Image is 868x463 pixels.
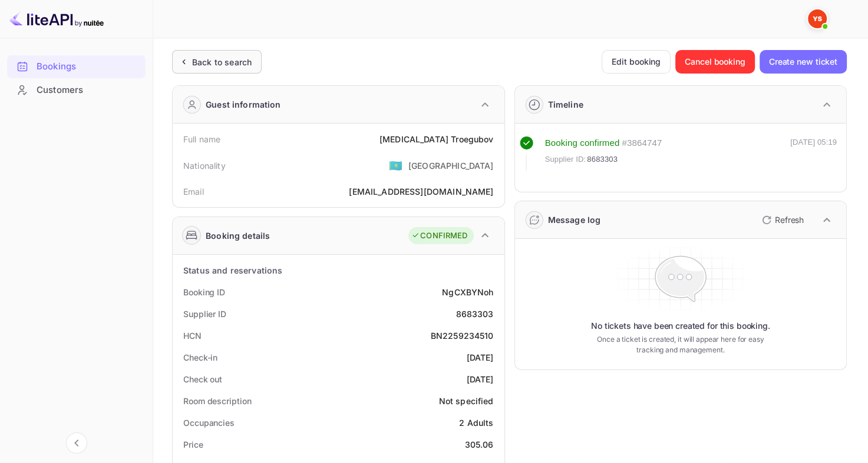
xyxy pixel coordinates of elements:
[808,9,827,28] img: Yandex Support
[7,79,146,102] div: Customers
[755,211,808,229] button: Refresh
[456,308,493,320] div: 8683303
[183,185,204,198] div: Email
[411,230,467,242] div: CONFIRMED
[459,417,493,429] div: 2 Adults
[183,395,251,407] div: Room description
[379,133,494,145] div: [MEDICAL_DATA] Troegubov
[775,214,804,226] p: Refresh
[431,329,494,342] div: BN2259234510
[183,417,235,429] div: Occupancies
[675,50,755,74] button: Cancel booking
[9,9,104,28] img: LiteAPI logo
[622,136,662,150] div: # 3864747
[465,438,494,451] div: 305.06
[7,55,146,77] a: Bookings
[439,395,494,407] div: Not specified
[548,214,601,226] div: Message log
[760,50,847,74] button: Create new ticket
[183,438,203,451] div: Price
[183,351,217,364] div: Check-in
[37,84,140,97] div: Customers
[206,229,270,242] div: Booking details
[183,159,226,172] div: Nationality
[548,98,583,111] div: Timeline
[467,373,494,385] div: [DATE]
[206,98,281,111] div: Guest information
[545,154,586,165] span: Supplier ID:
[66,432,87,454] button: Collapse navigation
[467,351,494,364] div: [DATE]
[183,329,202,342] div: HCN
[183,308,226,320] div: Supplier ID
[587,154,618,165] span: 8683303
[389,155,402,176] span: United States
[37,60,140,74] div: Bookings
[545,136,620,150] div: Booking confirmed
[192,56,252,68] div: Back to search
[183,373,222,385] div: Check out
[183,286,225,298] div: Booking ID
[592,334,769,355] p: Once a ticket is created, it will appear here for easy tracking and management.
[183,133,220,145] div: Full name
[408,159,494,172] div: [GEOGRAPHIC_DATA]
[591,320,770,332] p: No tickets have been created for this booking.
[349,185,493,198] div: [EMAIL_ADDRESS][DOMAIN_NAME]
[7,79,146,101] a: Customers
[602,50,671,74] button: Edit booking
[7,55,146,78] div: Bookings
[790,136,837,171] div: [DATE] 05:19
[183,264,282,277] div: Status and reservations
[442,286,493,298] div: NgCXBYNoh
